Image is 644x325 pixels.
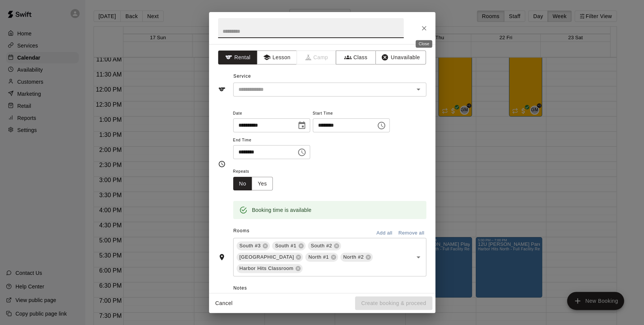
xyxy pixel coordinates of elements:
[375,51,426,64] button: Unavailable
[218,160,226,168] svg: Timing
[340,253,367,261] span: North #2
[233,74,251,79] span: Service
[372,227,397,239] button: Add all
[212,296,236,310] button: Cancel
[294,118,309,133] button: Choose date, selected date is Aug 18, 2025
[237,242,264,250] span: South #3
[336,51,375,64] button: Class
[233,167,279,177] span: Repeats
[340,253,373,262] div: North #2
[416,40,432,48] div: Close
[374,118,389,133] button: Choose time, selected time is 1:15 PM
[218,51,258,64] button: Rental
[237,264,303,273] div: Harbor Hits Classroom
[397,227,426,239] button: Remove all
[218,253,226,261] svg: Rooms
[237,241,270,250] div: South #3
[237,253,303,262] div: [GEOGRAPHIC_DATA]
[294,145,309,160] button: Choose time, selected time is 4:00 PM
[233,177,252,191] button: No
[305,253,338,262] div: North #1
[308,242,335,250] span: South #2
[233,135,310,146] span: End Time
[417,21,431,35] button: Close
[257,51,297,64] button: Lesson
[413,252,424,262] button: Open
[252,203,312,217] div: Booking time is available
[297,51,337,64] span: Camps can only be created in the Services page
[233,282,426,294] span: Notes
[305,253,332,261] span: North #1
[233,228,249,233] span: Rooms
[218,86,226,93] svg: Service
[313,109,390,119] span: Start Time
[237,253,297,261] span: [GEOGRAPHIC_DATA]
[233,177,273,191] div: outlined button group
[233,109,310,119] span: Date
[272,241,306,250] div: South #1
[308,241,341,250] div: South #2
[252,177,273,191] button: Yes
[272,242,300,250] span: South #1
[237,265,297,272] span: Harbor Hits Classroom
[413,84,424,95] button: Open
